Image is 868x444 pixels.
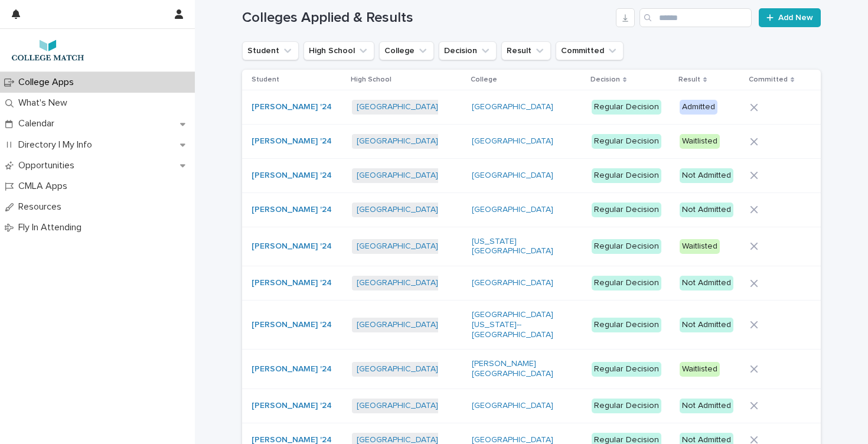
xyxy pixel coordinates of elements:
[592,100,661,115] div: Regular Decision
[357,320,438,330] a: [GEOGRAPHIC_DATA]
[14,160,84,171] p: Opportunities
[680,239,720,254] div: Waitlisted
[14,201,71,213] p: Resources
[252,171,332,181] a: [PERSON_NAME] '24
[749,73,788,86] p: Committed
[357,171,438,181] a: [GEOGRAPHIC_DATA]
[14,139,102,151] p: Directory | My Info
[242,90,821,125] tr: [PERSON_NAME] '24 [GEOGRAPHIC_DATA] [GEOGRAPHIC_DATA] Regular DecisionAdmitted
[14,181,77,192] p: CMLA Apps
[357,205,438,215] a: [GEOGRAPHIC_DATA]
[242,41,299,60] button: Student
[252,320,332,330] a: [PERSON_NAME] '24
[357,364,438,374] a: [GEOGRAPHIC_DATA]
[680,399,733,413] div: Not Admitted
[680,100,717,115] div: Admitted
[592,399,661,413] div: Regular Decision
[252,205,332,215] a: [PERSON_NAME] '24
[592,276,661,290] div: Regular Decision
[501,41,551,60] button: Result
[471,73,497,86] p: College
[242,300,821,349] tr: [PERSON_NAME] '24 [GEOGRAPHIC_DATA] [GEOGRAPHIC_DATA][US_STATE]--[GEOGRAPHIC_DATA] Regular Decisi...
[242,125,821,159] tr: [PERSON_NAME] '24 [GEOGRAPHIC_DATA] [GEOGRAPHIC_DATA] Regular DecisionWaitlisted
[472,310,570,339] a: [GEOGRAPHIC_DATA][US_STATE]--[GEOGRAPHIC_DATA]
[439,41,497,60] button: Decision
[242,266,821,301] tr: [PERSON_NAME] '24 [GEOGRAPHIC_DATA] [GEOGRAPHIC_DATA] Regular DecisionNot Admitted
[639,8,752,27] input: Search
[242,389,821,423] tr: [PERSON_NAME] '24 [GEOGRAPHIC_DATA] [GEOGRAPHIC_DATA] Regular DecisionNot Admitted
[357,278,438,288] a: [GEOGRAPHIC_DATA]
[242,350,821,389] tr: [PERSON_NAME] '24 [GEOGRAPHIC_DATA] [PERSON_NAME][GEOGRAPHIC_DATA] Regular DecisionWaitlisted
[252,401,332,411] a: [PERSON_NAME] '24
[242,9,611,27] h1: Colleges Applied & Results
[252,278,332,288] a: [PERSON_NAME] '24
[14,97,77,109] p: What's New
[592,168,661,183] div: Regular Decision
[14,77,83,88] p: College Apps
[778,14,813,22] span: Add New
[14,118,64,129] p: Calendar
[472,359,570,379] a: [PERSON_NAME][GEOGRAPHIC_DATA]
[472,102,553,112] a: [GEOGRAPHIC_DATA]
[592,239,661,254] div: Regular Decision
[556,41,624,60] button: Committed
[351,73,391,86] p: High School
[252,102,332,112] a: [PERSON_NAME] '24
[252,364,332,374] a: [PERSON_NAME] '24
[242,192,821,227] tr: [PERSON_NAME] '24 [GEOGRAPHIC_DATA] [GEOGRAPHIC_DATA] Regular DecisionNot Admitted
[472,401,553,411] a: [GEOGRAPHIC_DATA]
[242,158,821,192] tr: [PERSON_NAME] '24 [GEOGRAPHIC_DATA] [GEOGRAPHIC_DATA] Regular DecisionNot Admitted
[9,38,86,62] img: 7lzNxMuQ9KqU1pwTAr0j
[592,203,661,217] div: Regular Decision
[592,318,661,332] div: Regular Decision
[357,241,438,252] a: [GEOGRAPHIC_DATA]
[680,134,720,149] div: Waitlisted
[680,203,733,217] div: Not Admitted
[252,73,279,86] p: Student
[592,134,661,149] div: Regular Decision
[680,318,733,332] div: Not Admitted
[357,401,438,411] a: [GEOGRAPHIC_DATA]
[379,41,434,60] button: College
[357,102,438,112] a: [GEOGRAPHIC_DATA]
[472,205,553,215] a: [GEOGRAPHIC_DATA]
[680,168,733,183] div: Not Admitted
[678,73,700,86] p: Result
[252,241,332,252] a: [PERSON_NAME] '24
[590,73,620,86] p: Decision
[472,136,553,146] a: [GEOGRAPHIC_DATA]
[304,41,374,60] button: High School
[242,227,821,266] tr: [PERSON_NAME] '24 [GEOGRAPHIC_DATA] [US_STATE][GEOGRAPHIC_DATA] Regular DecisionWaitlisted
[252,136,332,146] a: [PERSON_NAME] '24
[472,278,553,288] a: [GEOGRAPHIC_DATA]
[680,276,733,290] div: Not Admitted
[14,222,91,233] p: Fly In Attending
[680,362,720,377] div: Waitlisted
[759,8,821,27] a: Add New
[592,362,661,377] div: Regular Decision
[472,171,553,181] a: [GEOGRAPHIC_DATA]
[357,136,438,146] a: [GEOGRAPHIC_DATA]
[472,237,570,257] a: [US_STATE][GEOGRAPHIC_DATA]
